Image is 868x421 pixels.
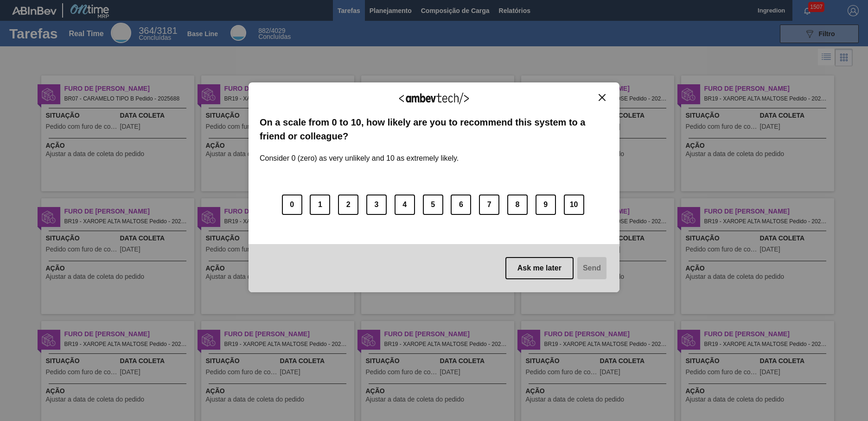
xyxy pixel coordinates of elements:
[260,115,608,144] label: On a scale from 0 to 10, how likely are you to recommend this system to a friend or colleague?
[260,143,459,163] label: Consider 0 (zero) as very unlikely and 10 as extremely likely.
[505,257,574,279] button: Ask me later
[310,195,330,215] button: 1
[451,195,471,215] button: 6
[599,94,606,101] img: Close
[479,195,499,215] button: 7
[395,195,415,215] button: 4
[507,195,528,215] button: 8
[282,195,302,215] button: 0
[366,195,387,215] button: 3
[338,195,358,215] button: 2
[423,195,443,215] button: 5
[596,94,608,101] button: Close
[564,195,584,215] button: 10
[399,93,469,104] img: Logo Ambevtech
[536,195,556,215] button: 9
